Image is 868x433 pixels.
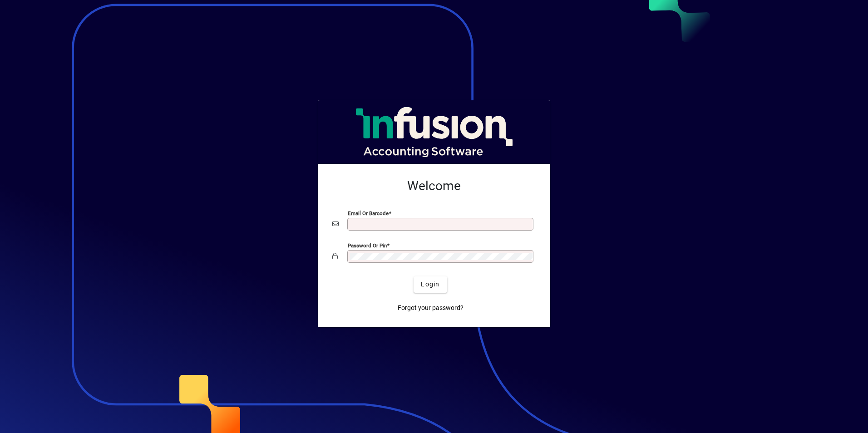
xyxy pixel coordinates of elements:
h2: Welcome [332,178,536,194]
span: Forgot your password? [398,303,464,313]
span: Login [421,280,439,289]
button: Login [414,276,447,293]
mat-label: Password or Pin [348,242,387,248]
mat-label: Email or Barcode [348,210,389,216]
a: Forgot your password? [394,300,467,316]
